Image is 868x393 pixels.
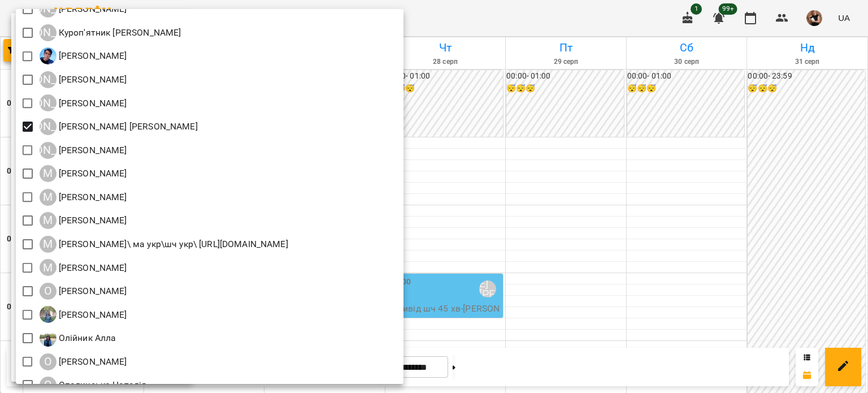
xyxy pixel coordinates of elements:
div: О [40,283,57,300]
div: [PERSON_NAME] [40,71,57,88]
div: М [40,165,57,182]
p: [PERSON_NAME] [57,97,127,110]
a: М [PERSON_NAME] [40,259,127,276]
a: Л [PERSON_NAME] [40,47,127,64]
p: [PERSON_NAME] [57,214,127,227]
div: Лісняк Оксана [40,142,127,159]
a: М [PERSON_NAME] [40,212,127,229]
a: [PERSON_NAME] [PERSON_NAME] [40,94,127,111]
div: М [40,212,57,229]
a: М [PERSON_NAME] [40,189,127,206]
div: Оладько Марія [40,306,127,323]
p: Куроп'ятник [PERSON_NAME] [57,26,181,40]
div: Куроп'ятник Ольга [40,24,181,41]
a: О [PERSON_NAME] [40,353,127,370]
div: Луньова Ганна [40,94,127,111]
div: Оксана Ушакова [40,283,127,300]
div: Мойсук Надія\ ма укр\шч укр\ https://us06web.zoom.us/j/84559859332 [40,236,288,253]
a: [PERSON_NAME] Куроп'ятник [PERSON_NAME] [40,24,181,41]
p: [PERSON_NAME] [57,261,127,275]
div: Олійник Валентин [40,353,127,370]
div: [PERSON_NAME] [40,1,57,18]
div: [PERSON_NAME] [40,118,57,135]
div: Мосюра Лариса [40,259,127,276]
a: [PERSON_NAME] [PERSON_NAME] [40,142,127,159]
p: Опалинська Наталія [57,378,147,392]
div: Марина Альхімович [40,165,127,182]
a: О Олійник Алла [40,330,116,347]
img: Л [40,47,57,64]
div: [PERSON_NAME] [40,94,57,111]
p: [PERSON_NAME] [PERSON_NAME] [57,120,198,133]
div: Литвин Галина [40,71,127,88]
p: [PERSON_NAME]\ ма укр\шч укр\ [URL][DOMAIN_NAME] [57,237,288,251]
div: Медюх Руслана [40,212,127,229]
div: Курбанова Софія [40,1,127,18]
div: М [40,236,57,253]
div: М [40,189,57,206]
img: О [40,306,57,323]
p: [PERSON_NAME] [57,49,127,63]
a: О [PERSON_NAME] [40,306,127,323]
p: [PERSON_NAME] [57,284,127,298]
a: [PERSON_NAME] [PERSON_NAME] [40,1,127,18]
div: Матвійчук Богдана [40,189,127,206]
a: М [PERSON_NAME]\ ма укр\шч укр\ [URL][DOMAIN_NAME] [40,236,288,253]
p: [PERSON_NAME] [57,2,127,16]
p: [PERSON_NAME] [57,167,127,180]
p: [PERSON_NAME] [57,144,127,157]
div: О [40,353,57,370]
p: [PERSON_NAME] [57,355,127,369]
a: О [PERSON_NAME] [40,283,127,300]
a: [PERSON_NAME] [PERSON_NAME] [40,71,127,88]
img: О [40,330,57,347]
p: [PERSON_NAME] [57,73,127,87]
div: [PERSON_NAME] [40,142,57,159]
div: М [40,259,57,276]
p: [PERSON_NAME] [57,191,127,204]
a: М [PERSON_NAME] [40,165,127,182]
div: Ліпатьєва Ольга [40,118,198,135]
p: [PERSON_NAME] [57,308,127,322]
div: [PERSON_NAME] [40,24,57,41]
p: Олійник Алла [57,331,116,345]
div: Легоша Олексій [40,47,127,64]
div: Олійник Алла [40,330,116,347]
a: [PERSON_NAME] [PERSON_NAME] [PERSON_NAME] [40,118,198,135]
